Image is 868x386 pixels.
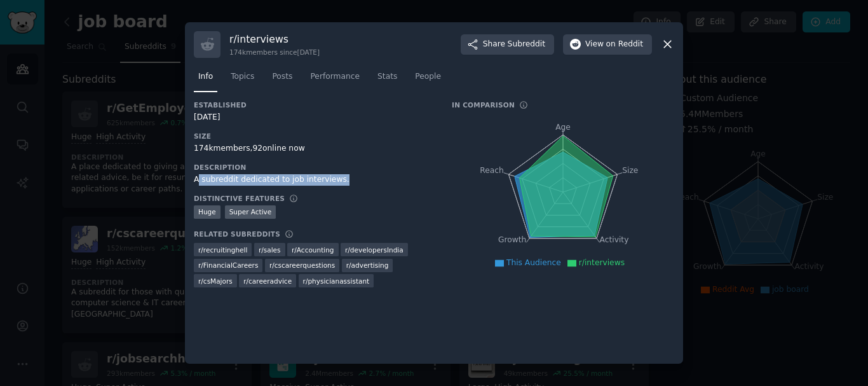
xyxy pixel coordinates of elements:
[194,163,434,172] h3: Description
[480,165,504,174] tspan: Reach
[198,245,247,254] span: r/ recruitinghell
[268,67,297,93] a: Posts
[410,67,445,93] a: People
[483,39,545,50] span: Share
[226,67,259,93] a: Topics
[272,71,292,83] span: Posts
[198,277,233,286] span: r/ csMajors
[225,205,276,219] div: Super Active
[600,235,629,244] tspan: Activity
[259,245,281,254] span: r/ sales
[194,205,220,219] div: Huge
[198,261,258,270] span: r/ FinancialCareers
[555,123,571,132] tspan: Age
[415,71,441,83] span: People
[373,67,402,93] a: Stats
[194,194,285,203] h3: Distinctive Features
[508,39,545,50] span: Subreddit
[194,100,434,109] h3: Established
[606,39,643,50] span: on Reddit
[194,143,434,155] div: 174k members, 92 online now
[198,71,213,83] span: Info
[303,277,370,286] span: r/ physicianassistant
[310,71,360,83] span: Performance
[346,261,389,270] span: r/ advertising
[194,230,280,238] h3: Related Subreddits
[231,71,254,83] span: Topics
[377,71,397,83] span: Stats
[461,34,554,55] button: ShareSubreddit
[229,48,320,57] div: 174k members since [DATE]
[506,258,561,267] span: This Audience
[194,112,434,123] div: [DATE]
[269,261,335,270] span: r/ cscareerquestions
[345,245,403,254] span: r/ developersIndia
[306,67,364,93] a: Performance
[563,34,652,55] button: Viewon Reddit
[194,132,434,141] h3: Size
[292,245,334,254] span: r/ Accounting
[229,32,320,46] h3: r/ interviews
[498,235,526,244] tspan: Growth
[579,258,625,267] span: r/interviews
[194,174,434,186] div: A subreddit dedicated to job interviews.
[243,277,292,286] span: r/ careeradvice
[585,39,643,50] span: View
[194,67,217,93] a: Info
[622,165,638,174] tspan: Size
[452,100,515,109] h3: In Comparison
